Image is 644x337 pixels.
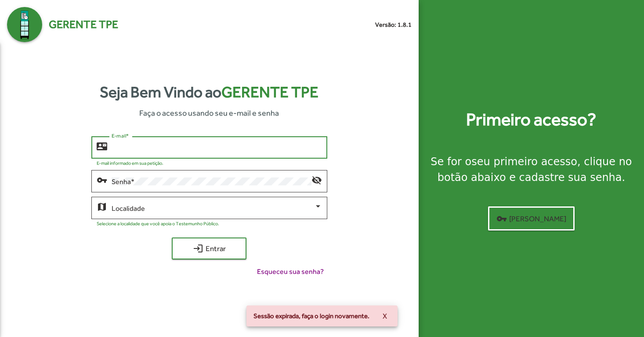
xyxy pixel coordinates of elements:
[193,243,203,254] mat-icon: login
[376,308,394,324] button: X
[375,20,412,29] small: Versão: 1.8.1
[97,160,163,166] mat-hint: E-mail informado em sua petição.
[139,107,279,119] span: Faça o acesso usando seu e-mail e senha
[97,174,107,185] mat-icon: vpn_key
[488,206,575,231] button: [PERSON_NAME]
[221,83,318,101] span: Gerente TPE
[180,241,239,256] span: Entrar
[253,312,369,320] span: Sessão expirada, faça o login novamente.
[311,174,322,185] mat-icon: visibility_off
[100,81,318,104] strong: Seja Bem Vindo ao
[257,266,324,277] span: Esqueceu sua senha?
[97,141,107,151] mat-icon: contact_mail
[7,7,42,42] img: Logo Gerente
[496,213,507,224] mat-icon: vpn_key
[466,106,596,133] strong: Primeiro acesso?
[172,238,246,259] button: Entrar
[97,201,107,212] mat-icon: map
[97,221,219,226] mat-hint: Selecione a localidade que você apoia o Testemunho Público.
[429,154,633,185] div: Se for o , clique no botão abaixo e cadastre sua senha.
[471,156,577,168] strong: seu primeiro acesso
[383,308,387,324] span: X
[496,211,566,227] span: [PERSON_NAME]
[49,16,118,33] span: Gerente TPE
